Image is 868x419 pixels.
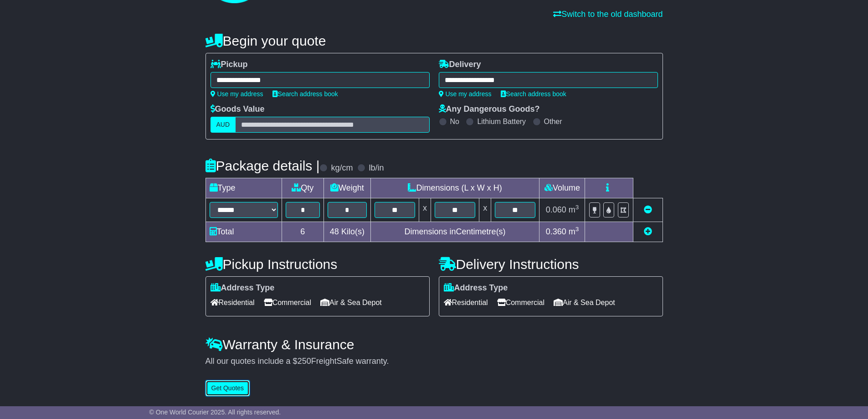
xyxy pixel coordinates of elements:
[554,295,615,310] span: Air & Sea Depot
[298,357,311,366] span: 250
[211,295,255,310] span: Residential
[211,90,263,98] a: Use my address
[211,283,275,293] label: Address Type
[553,10,663,19] a: Switch to the old dashboard
[501,90,566,98] a: Search address book
[444,283,508,293] label: Address Type
[497,295,544,310] span: Commercial
[539,178,585,198] td: Volume
[282,178,324,198] td: Qty
[272,90,338,98] a: Search address book
[370,178,539,198] td: Dimensions (L x W x H)
[205,178,282,198] td: Type
[439,104,540,114] label: Any Dangerous Goods?
[324,178,371,198] td: Weight
[205,222,282,242] td: Total
[479,198,491,222] td: x
[546,227,566,236] span: 0.360
[575,226,579,233] sup: 3
[264,295,311,310] span: Commercial
[419,198,431,222] td: x
[369,163,384,173] label: lb/in
[331,163,353,173] label: kg/cm
[370,222,539,242] td: Dimensions in Centimetre(s)
[444,295,488,310] span: Residential
[320,295,382,310] span: Air & Sea Depot
[205,257,430,272] h4: Pickup Instructions
[205,33,663,48] h4: Begin your quote
[575,204,579,211] sup: 3
[282,222,324,242] td: 6
[439,60,481,70] label: Delivery
[450,117,459,126] label: No
[324,222,371,242] td: Kilo(s)
[205,357,663,367] div: All our quotes include a $ FreightSafe warranty.
[546,205,566,214] span: 0.060
[477,117,526,126] label: Lithium Battery
[205,158,320,173] h4: Package details |
[205,380,250,396] button: Get Quotes
[569,205,579,214] span: m
[211,104,265,114] label: Goods Value
[439,90,492,98] a: Use my address
[544,117,562,126] label: Other
[205,337,663,352] h4: Warranty & Insurance
[644,205,652,214] a: Remove this item
[149,409,281,416] span: © One World Courier 2025. All rights reserved.
[439,257,663,272] h4: Delivery Instructions
[330,227,339,236] span: 48
[211,60,248,70] label: Pickup
[211,117,236,133] label: AUD
[644,227,652,236] a: Add new item
[569,227,579,236] span: m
